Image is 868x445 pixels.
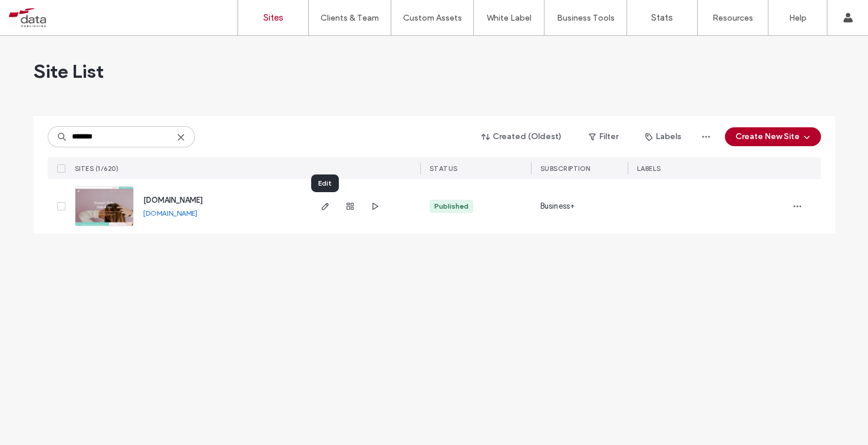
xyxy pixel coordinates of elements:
div: Edit [311,174,339,192]
a: [DOMAIN_NAME] [143,196,203,205]
span: STATUS [430,164,458,173]
button: Create New Site [725,127,821,146]
label: Custom Assets [403,13,462,23]
button: Filter [577,127,630,146]
label: Stats [651,12,673,23]
label: Business Tools [557,13,615,23]
span: SITES (1/620) [75,164,119,173]
label: Sites [263,12,283,23]
a: [DOMAIN_NAME] [143,209,197,217]
span: LABELS [637,164,661,173]
span: Business+ [540,200,575,212]
div: Published [434,201,468,212]
label: Help [789,13,807,23]
label: White Label [487,13,532,23]
span: Site List [34,60,104,83]
span: Help [27,8,51,19]
span: SUBSCRIPTION [540,164,590,173]
label: Resources [712,13,753,23]
label: Clients & Team [321,13,379,23]
button: Labels [635,127,692,146]
button: Created (Oldest) [471,127,572,146]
